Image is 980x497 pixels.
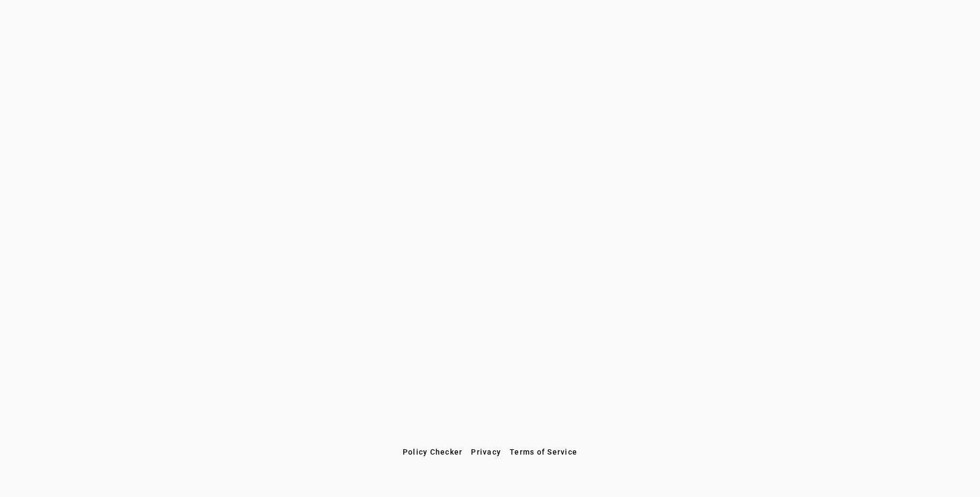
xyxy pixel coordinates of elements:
span: Policy Checker [403,448,463,456]
button: Privacy [467,442,505,462]
button: Policy Checker [398,442,467,462]
button: Terms of Service [505,442,582,462]
span: Terms of Service [510,448,577,456]
span: Privacy [471,448,501,456]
